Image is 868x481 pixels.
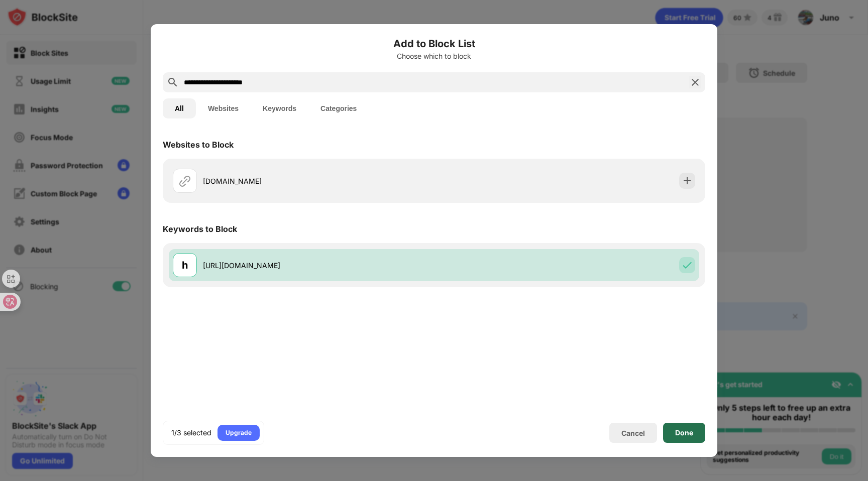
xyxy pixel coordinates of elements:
[179,175,191,187] img: url.svg
[226,428,252,438] div: Upgrade
[196,98,251,118] button: Websites
[163,140,234,150] div: Websites to Block
[308,98,369,118] button: Categories
[163,36,705,51] h6: Add to Block List
[182,258,188,273] div: h
[675,429,693,437] div: Done
[163,98,196,118] button: All
[163,52,705,60] div: Choose which to block
[251,98,308,118] button: Keywords
[167,76,179,88] img: search.svg
[171,428,211,438] div: 1/3 selected
[689,76,701,88] img: search-close
[203,260,434,271] div: [URL][DOMAIN_NAME]
[203,176,434,186] div: [DOMAIN_NAME]
[163,224,237,234] div: Keywords to Block
[621,429,645,437] div: Cancel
